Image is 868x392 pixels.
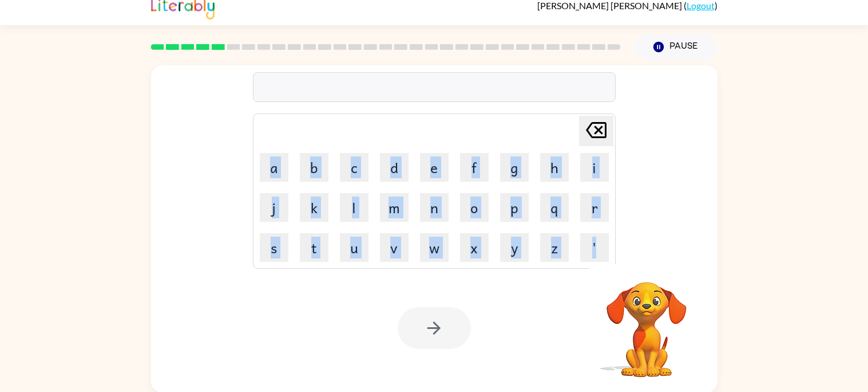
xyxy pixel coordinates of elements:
button: c [340,153,368,182]
button: Pause [635,34,718,60]
button: x [460,233,489,262]
button: o [460,193,489,222]
video: Your browser must support playing .mp4 files to use Literably. Please try using another browser. [589,264,704,379]
button: u [340,233,368,262]
button: a [260,153,288,182]
button: f [460,153,489,182]
button: v [380,233,409,262]
button: r [580,193,609,222]
button: p [500,193,529,222]
button: t [300,233,328,262]
button: d [380,153,409,182]
button: n [420,193,449,222]
button: j [260,193,288,222]
button: s [260,233,288,262]
button: ' [580,233,609,262]
button: z [540,233,569,262]
button: m [380,193,409,222]
button: q [540,193,569,222]
button: b [300,153,328,182]
button: l [340,193,368,222]
button: g [500,153,529,182]
button: w [420,233,449,262]
button: y [500,233,529,262]
button: k [300,193,328,222]
button: e [420,153,449,182]
button: i [580,153,609,182]
button: h [540,153,569,182]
